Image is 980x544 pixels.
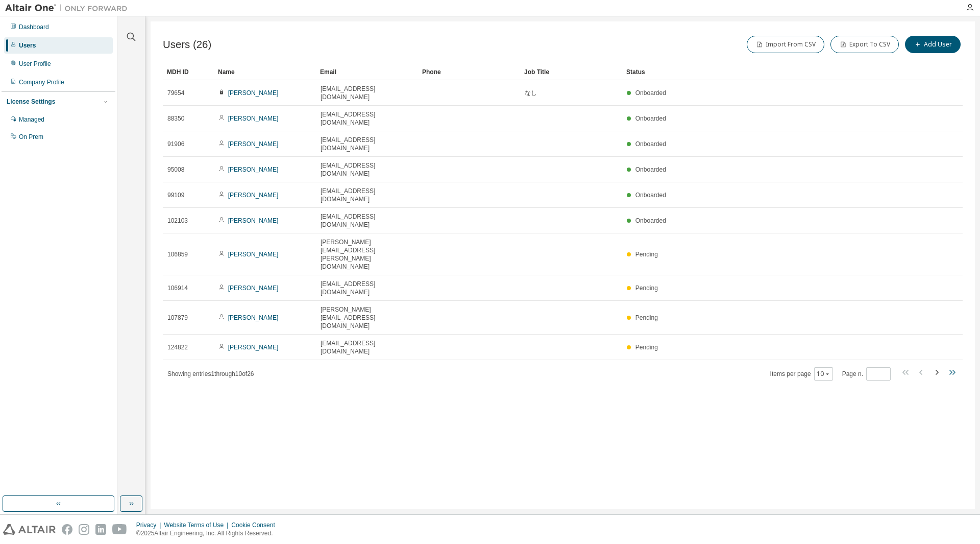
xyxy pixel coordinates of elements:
[635,251,658,258] span: Pending
[167,217,188,225] span: 102103
[167,114,184,123] span: 88350
[321,305,413,330] span: [PERSON_NAME][EMAIL_ADDRESS][DOMAIN_NAME]
[321,85,413,101] span: [EMAIL_ADDRESS][DOMAIN_NAME]
[136,529,281,538] p: © 2025 Altair Engineering, Inc. All Rights Reserved.
[228,192,279,199] a: [PERSON_NAME]
[422,64,516,80] div: Phone
[635,314,658,321] span: Pending
[770,367,833,381] span: Items per page
[321,110,413,127] span: [EMAIL_ADDRESS][DOMAIN_NAME]
[95,524,106,535] img: linkedin.svg
[167,89,184,97] span: 79654
[635,344,658,351] span: Pending
[19,41,36,50] div: Users
[167,64,210,80] div: MDH ID
[635,192,666,199] span: Onboarded
[228,344,279,351] a: [PERSON_NAME]
[524,64,618,80] div: Job Title
[218,64,312,80] div: Name
[635,140,666,148] span: Onboarded
[228,115,279,122] a: [PERSON_NAME]
[635,166,666,173] span: Onboarded
[167,165,184,174] span: 95008
[321,136,413,152] span: [EMAIL_ADDRESS][DOMAIN_NAME]
[321,280,413,296] span: [EMAIL_ADDRESS][DOMAIN_NAME]
[5,3,133,13] img: Altair One
[62,524,72,535] img: facebook.svg
[228,314,279,321] a: [PERSON_NAME]
[830,36,899,53] button: Export To CSV
[626,64,910,80] div: Status
[167,343,188,351] span: 124822
[19,115,44,124] div: Managed
[7,98,55,106] div: License Settings
[228,166,279,173] a: [PERSON_NAME]
[167,370,254,377] span: Showing entries 1 through 10 of 26
[19,133,43,141] div: On Prem
[842,367,891,381] span: Page n.
[167,140,184,148] span: 91906
[635,115,666,122] span: Onboarded
[321,238,413,271] span: [PERSON_NAME][EMAIL_ADDRESS][PERSON_NAME][DOMAIN_NAME]
[79,524,89,535] img: instagram.svg
[635,217,666,224] span: Onboarded
[167,284,188,292] span: 106914
[228,217,279,224] a: [PERSON_NAME]
[321,339,413,356] span: [EMAIL_ADDRESS][DOMAIN_NAME]
[635,285,658,292] span: Pending
[228,285,279,292] a: [PERSON_NAME]
[321,161,413,178] span: [EMAIL_ADDRESS][DOMAIN_NAME]
[136,521,164,529] div: Privacy
[747,36,824,53] button: Import From CSV
[231,521,281,529] div: Cookie Consent
[3,524,56,535] img: altair_logo.svg
[167,314,188,322] span: 107879
[164,521,231,529] div: Website Terms of Use
[167,191,184,199] span: 99109
[228,89,279,97] a: [PERSON_NAME]
[19,78,64,86] div: Company Profile
[635,89,666,97] span: Onboarded
[525,89,537,97] span: なし
[19,23,49,31] div: Dashboard
[167,250,188,258] span: 106859
[228,140,279,148] a: [PERSON_NAME]
[321,187,413,203] span: [EMAIL_ADDRESS][DOMAIN_NAME]
[817,370,830,378] button: 10
[228,251,279,258] a: [PERSON_NAME]
[320,64,414,80] div: Email
[163,39,211,51] span: Users (26)
[321,212,413,229] span: [EMAIL_ADDRESS][DOMAIN_NAME]
[905,36,961,53] button: Add User
[112,524,127,535] img: youtube.svg
[19,60,51,68] div: User Profile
